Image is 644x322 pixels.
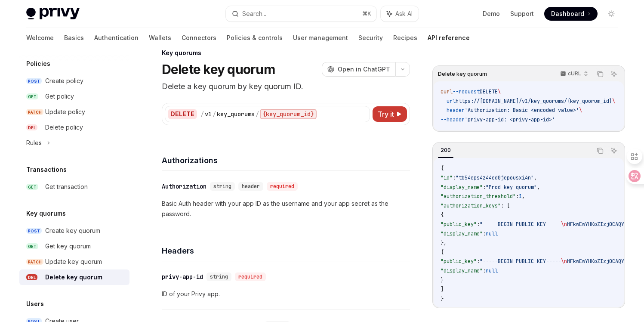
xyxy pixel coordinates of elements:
span: POST [26,228,42,234]
span: --header [441,116,465,123]
span: : [516,193,519,200]
span: PATCH [26,259,43,265]
div: {key_quorum_id} [260,109,317,119]
h1: Delete key quorum [162,62,275,77]
button: Copy the contents from the code block [595,145,606,156]
span: } [441,277,444,284]
div: Create key quorum [45,226,100,236]
button: Toggle dark mode [604,7,618,21]
span: \n [561,258,567,265]
span: PATCH [26,109,43,115]
a: Recipes [393,28,417,48]
div: required [235,272,266,281]
span: string [213,183,231,190]
button: Search...⌘K [226,6,376,22]
a: DELDelete policy [19,120,129,135]
span: Delete key quorum [438,71,487,77]
a: DELDelete key quorum [19,269,129,285]
div: Authorization [162,182,206,191]
p: cURL [568,70,581,77]
a: Dashboard [544,7,598,21]
span: "display_name" [441,184,483,191]
div: DELETE [168,109,197,119]
button: Try it [373,106,407,122]
span: https://[DOMAIN_NAME]/v1/key_quorums/{key_quorum_id} [456,98,612,105]
div: Rules [26,138,42,148]
span: Dashboard [551,9,584,18]
div: Key quorums [162,49,410,57]
a: PATCHUpdate key quorum [19,254,129,269]
span: , [537,184,540,191]
span: curl [441,88,453,95]
a: Security [358,28,383,48]
a: Welcome [26,28,54,48]
span: \ [612,98,615,105]
button: cURL [555,67,592,81]
a: POSTCreate key quorum [19,223,129,238]
span: : [ [501,202,510,209]
h5: Key quorums [26,208,66,219]
a: Wallets [149,28,171,48]
span: GET [26,184,38,190]
div: Get policy [45,91,74,102]
span: 1 [519,193,522,200]
span: "public_key" [441,258,477,265]
button: Ask AI [608,145,619,156]
span: Open in ChatGPT [338,65,390,74]
span: }, [441,239,447,246]
span: --request [453,88,480,95]
span: "tb54eps4z44ed0jepousxi4n" [456,174,534,181]
span: "-----BEGIN PUBLIC KEY----- [480,221,561,228]
span: ⌘ K [362,10,371,17]
span: "display_name" [441,230,483,237]
span: 'privy-app-id: <privy-app-id>' [465,116,555,123]
a: POSTCreate policy [19,73,129,89]
span: --header [441,107,465,114]
a: Policies & controls [227,28,283,48]
p: Delete a key quorum by key quorum ID. [162,80,410,93]
span: : [483,267,486,274]
span: "authorization_threshold" [441,193,516,200]
p: Basic Auth header with your app ID as the username and your app secret as the password. [162,198,410,219]
button: Open in ChatGPT [322,62,395,77]
span: : [483,184,486,191]
h4: Headers [162,245,410,257]
button: Ask AI [381,6,419,22]
span: , [534,174,537,181]
span: : [477,221,480,228]
span: string [210,273,228,280]
div: Update policy [45,107,85,117]
div: / [200,110,204,118]
div: privy-app-id [162,272,203,281]
a: User management [293,28,348,48]
span: \ [579,107,582,114]
span: { [441,211,444,218]
div: Delete policy [45,122,83,133]
a: Support [510,9,534,18]
h5: Policies [26,59,50,69]
div: Get key quorum [45,241,91,251]
span: DELETE [480,88,498,95]
span: DEL [26,274,37,281]
span: "public_key" [441,221,477,228]
span: POST [26,78,42,84]
span: "authorization_keys" [441,202,501,209]
span: "id" [441,174,453,181]
span: 'Authorization: Basic <encoded-value>' [465,107,579,114]
a: GETGet key quorum [19,238,129,254]
a: PATCHUpdate policy [19,104,129,120]
div: Update key quorum [45,257,102,267]
a: Basics [64,28,84,48]
span: : [477,258,480,265]
div: / [256,110,259,118]
span: , [522,193,525,200]
a: Authentication [94,28,139,48]
img: light logo [26,8,80,20]
a: GETGet transaction [19,179,129,195]
span: : [483,230,486,237]
a: Connectors [182,28,216,48]
div: / [213,110,216,118]
div: Delete key quorum [45,272,102,282]
div: Get transaction [45,182,88,192]
a: Demo [483,9,500,18]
